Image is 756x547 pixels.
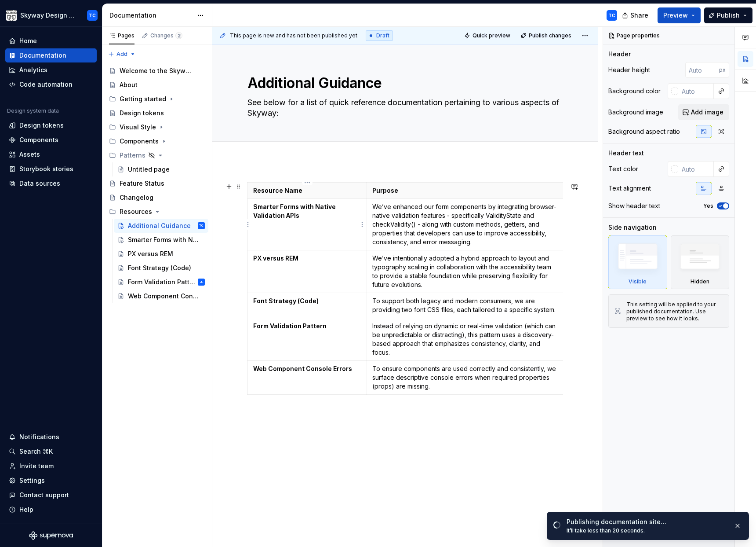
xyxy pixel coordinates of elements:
[658,7,701,23] button: Preview
[19,66,47,74] div: Analytics
[671,235,730,289] div: Hidden
[567,518,727,526] div: Publishing documentation site…
[116,51,127,58] span: Add
[175,32,182,39] span: 2
[120,207,152,216] div: Resources
[19,121,64,130] div: Design tokens
[128,235,200,244] div: Smarter Forms with Native Validation APIs
[114,247,208,261] a: PX versus REM
[372,364,559,391] p: To ensure components are used correctly and consistently, we surface descriptive console errors w...
[105,148,208,162] div: Patterns
[105,92,208,106] div: Getting started
[19,476,45,485] div: Settings
[89,12,96,19] div: TC
[7,107,59,114] div: Design system data
[608,165,638,173] div: Text color
[19,150,40,159] div: Assets
[5,162,97,176] a: Storybook stories
[120,81,138,89] div: About
[114,162,208,176] a: Untitled page
[19,51,66,60] div: Documentation
[703,202,713,209] label: Yes
[19,462,54,470] div: Invite team
[114,219,208,233] a: Additional GuidanceTC
[19,165,73,173] div: Storybook stories
[105,134,208,148] div: Components
[630,11,648,20] span: Share
[518,29,575,42] button: Publish changes
[114,233,208,247] a: Smarter Forms with Native Validation APIs
[120,123,156,132] div: Visual Style
[128,165,170,174] div: Untitled page
[678,83,714,99] input: Auto
[5,147,97,162] a: Assets
[109,32,134,39] div: Pages
[5,488,97,502] button: Contact support
[5,77,97,92] a: Code automation
[120,66,192,75] div: Welcome to the Skyway Design System!
[663,11,688,20] span: Preview
[608,235,667,289] div: Visible
[120,109,164,117] div: Design tokens
[372,254,559,289] p: We’ve intentionally adopted a hybrid approach to layout and typography scaling in collaboration w...
[120,179,164,188] div: Feature Status
[120,193,153,202] div: Changelog
[253,254,298,262] strong: PX versus REM
[704,7,752,23] button: Publish
[128,292,200,301] div: Web Component Console Errors
[608,184,651,193] div: Text alignment
[199,221,204,230] div: TC
[114,289,208,303] a: Web Component Console Errors
[608,50,631,59] div: Header
[253,186,361,195] p: Resource Name
[608,87,661,95] div: Background color
[246,95,561,120] textarea: See below for a list of quick reference documentation pertaining to various aspects of Skyway:
[5,133,97,147] a: Components
[5,474,97,488] a: Settings
[717,11,740,20] span: Publish
[120,151,145,160] div: Patterns
[19,505,33,514] div: Help
[19,447,53,456] div: Search ⌘K
[5,503,97,517] button: Help
[608,223,657,232] div: Side navigation
[618,7,654,23] button: Share
[608,108,663,117] div: Background image
[608,66,650,74] div: Header height
[462,29,514,42] button: Quick preview
[5,459,97,473] a: Invite team
[678,161,714,177] input: Auto
[19,433,59,441] div: Notifications
[5,176,97,191] a: Data sources
[246,73,561,94] textarea: Additional Guidance
[5,118,97,132] a: Design tokens
[105,205,208,219] div: Resources
[19,37,37,45] div: Home
[105,106,208,120] a: Design tokens
[105,78,208,92] a: About
[719,66,726,73] p: px
[253,203,337,219] strong: Smarter Forms with Native Validation APIs
[105,64,208,303] div: Page tree
[567,527,727,534] div: It’ll take less than 20 seconds.
[691,108,723,117] span: Add image
[2,6,100,25] button: Skyway Design SystemTC
[105,64,208,78] a: Welcome to the Skyway Design System!
[678,104,729,120] button: Add image
[472,32,510,39] span: Quick preview
[105,48,138,60] button: Add
[5,48,97,62] a: Documentation
[372,322,559,357] p: Instead of relying on dynamic or real-time validation (which can be unpredictable or distracting)...
[608,12,615,19] div: TC
[114,261,208,275] a: Font Strategy (Code)
[120,95,166,103] div: Getting started
[253,297,319,305] strong: Font Strategy (Code)
[29,531,73,540] svg: Supernova Logo
[150,32,182,39] div: Changes
[691,278,709,285] div: Hidden
[200,278,203,286] div: JL
[372,297,559,314] p: To support both legacy and modern consumers, we are providing two font CSS files, each tailored t...
[6,10,17,21] img: 7d2f9795-fa08-4624-9490-5a3f7218a56a.png
[19,136,58,144] div: Components
[5,63,97,77] a: Analytics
